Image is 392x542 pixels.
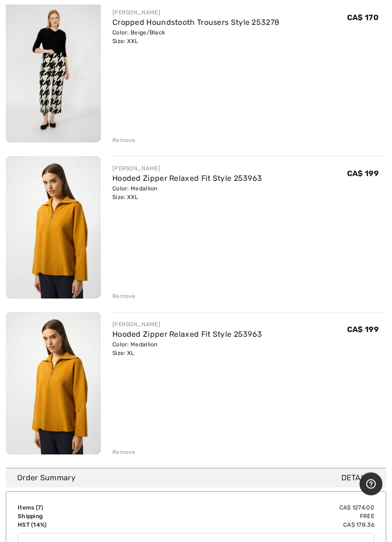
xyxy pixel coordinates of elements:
[347,13,379,22] span: CA$ 170
[112,136,136,145] div: Remove
[112,330,262,339] a: Hooded Zipper Relaxed Fit Style 253963
[112,165,262,173] div: [PERSON_NAME]
[112,29,279,46] div: Color: Beige/Black Size: XXL
[347,325,379,334] span: CA$ 199
[6,156,101,299] img: Hooded Zipper Relaxed Fit Style 253963
[112,341,262,358] div: Color: Medallion Size: XL
[341,473,382,484] span: Details
[139,521,374,530] td: CA$ 178.36
[18,512,139,521] td: Shipping
[112,174,262,183] a: Hooded Zipper Relaxed Fit Style 253963
[38,505,41,511] span: 7
[6,0,101,144] img: Cropped Houndstooth Trousers Style 253278
[112,448,136,457] div: Remove
[18,521,139,530] td: HST (14%)
[139,504,374,512] td: CA$ 1274.00
[359,473,382,497] iframe: Opens a widget where you can find more information
[139,512,374,521] td: Free
[17,473,382,484] div: Order Summary
[112,185,262,202] div: Color: Medallion Size: XXL
[112,18,279,27] a: Cropped Houndstooth Trousers Style 253278
[18,504,139,512] td: Items ( )
[112,292,136,301] div: Remove
[6,312,101,455] img: Hooded Zipper Relaxed Fit Style 253963
[112,9,279,17] div: [PERSON_NAME]
[347,169,379,178] span: CA$ 199
[112,321,262,329] div: [PERSON_NAME]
